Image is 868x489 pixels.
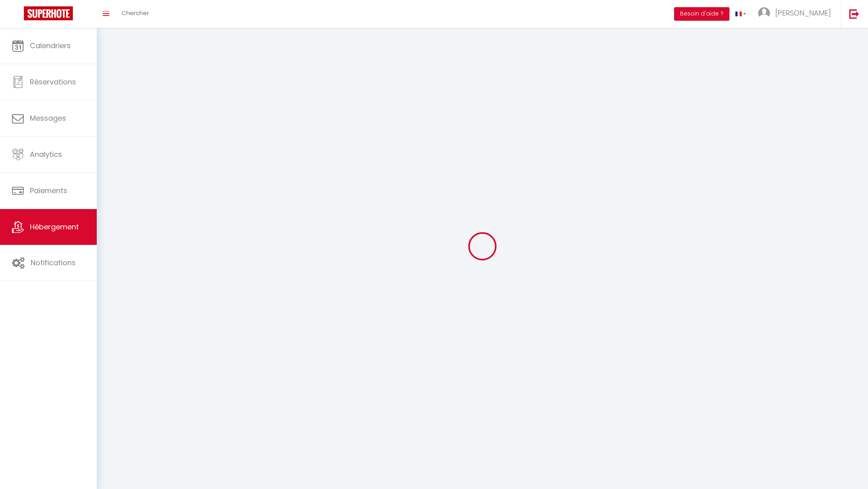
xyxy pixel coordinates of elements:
span: Réservations [30,77,76,87]
span: Notifications [31,258,76,268]
span: Hébergement [30,222,79,232]
span: Chercher [121,9,149,17]
span: Analytics [30,149,62,159]
button: Besoin d'aide ? [674,7,729,21]
img: logout [849,9,859,19]
img: ... [758,7,770,19]
span: Paiements [30,186,67,196]
img: Super Booking [24,6,73,20]
button: Ouvrir le widget de chat LiveChat [6,3,30,27]
span: Messages [30,113,66,123]
span: Calendriers [30,41,71,51]
span: [PERSON_NAME] [775,8,831,18]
